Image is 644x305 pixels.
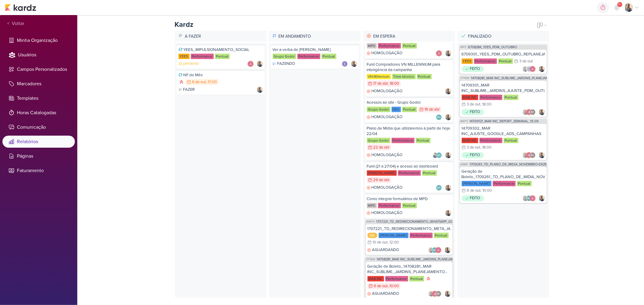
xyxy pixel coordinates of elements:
[372,247,399,253] p: AGUARDANDO
[410,233,433,238] div: Performance
[192,80,206,84] div: 6 de out
[271,45,359,69] a: Ver a verba de [PERSON_NAME] Grupo Godoi Performance Pontual FAZENDO
[378,43,401,49] div: Performance
[460,124,547,160] a: 14709302_MAR INC_AJUSTE_GOOGLE_ADS_CAMPANHAS MAR INC Performance Pontual 3 de out , 18:00 FEITO IM
[367,138,390,143] div: Grupo Godoi
[425,276,431,282] div: Prioridade Alta
[388,241,399,244] div: , 12:00
[2,107,75,119] li: Horas Catalogadas
[367,226,451,231] div: 1707221_TD_REDIRECIONAMENTO_META_IADL
[422,170,437,176] div: Pontual
[498,58,513,64] div: Pontual
[392,107,401,112] div: DEV
[367,196,451,202] div: Como integrar formulários de MPD
[470,195,480,201] p: FEITO
[178,72,263,78] div: NF do Mês
[372,50,403,56] p: HOMOLOGAÇÃO
[445,50,451,56] img: Iara Santos
[417,74,432,79] div: Pontual
[539,66,545,72] img: Iara Santos
[373,82,388,86] div: 17 de abr
[7,20,9,27] span: <
[467,102,481,106] div: 3 de out
[388,82,399,86] div: , 18:00
[351,61,357,67] img: Iara Santos
[526,152,532,158] img: Alessandra Gomes
[373,241,388,244] div: 10 de out
[377,258,485,261] a: 14708281_MAR INC_SUBLIME_JARDINS_PLANEJAMENTO ESTRATÉGICO
[2,150,75,162] li: Páginas
[445,291,451,297] img: Iara Santos
[625,3,633,12] img: Iara Santos
[526,195,532,201] div: Aline Gimenez Graciano
[437,293,440,296] p: IM
[467,189,481,193] div: 6 de out
[530,152,536,158] div: Isabella Machado Guimarães
[434,233,449,238] div: Pontual
[462,83,545,93] div: 14709301_MAR INC_SUBLIME_JARDINS_AJUSTE_PDM_OUTUBRO
[471,77,579,80] a: 14708281_MAR INC_SUBLIME_JARDINS_PLANEJAMENTO ESTRATÉGICO
[372,114,403,120] p: HOMOLOGAÇÃO
[373,146,390,149] div: 22 de abr
[277,61,295,67] p: FAZENDO
[460,167,547,203] a: Geração de Boleto_1709261_TD_PLANO_DE_MIDIA_NOVEMBRO+DEZEMBRO [PERSON_NAME] Performance Pontual 6...
[2,92,75,104] li: Templates
[398,170,421,176] div: Performance
[520,59,533,63] div: 3 de out
[367,62,451,73] div: Funil Compradores VN MILLENNIUM para inteligência da campanha
[177,70,265,95] a: NF do Mês 6 de out , 17:00 FAZER
[437,154,441,157] p: AG
[379,233,409,238] div: [PERSON_NAME]
[526,109,532,115] img: Alessandra Gomes
[435,291,441,297] div: Isabella Machado Guimarães
[273,47,357,52] div: Ver a verba de [PERSON_NAME]
[433,249,437,252] p: AG
[402,107,417,112] div: Pontual
[367,233,377,238] div: QA
[372,291,399,297] p: AGUARDANDO
[277,32,359,41] p: Em Andamento
[367,43,377,49] div: MPD
[445,152,451,158] img: Iara Santos
[367,107,390,112] div: Grupo Godoi
[462,181,492,186] div: [PERSON_NAME]
[273,54,296,59] div: Grupo Godoi
[428,247,434,253] img: Iara Santos
[460,163,469,166] span: AG841
[178,47,263,52] div: YEES_IMPULSIONAMENTO_SOCIAL
[522,152,528,158] img: Iara Santos
[9,20,24,27] span: Voltar
[479,138,502,143] div: Performance
[618,2,622,7] span: 9+
[366,224,453,255] a: 1707221_TD_REDIRECIONAMENTO_META_IADL QA [PERSON_NAME] Performance Pontual 10 de out , 12:00 AGUA...
[522,109,528,115] img: Iara Santos
[435,247,441,253] img: Alessandra Gomes
[474,58,497,64] div: Performance
[437,187,441,190] p: AG
[191,54,214,59] div: Performance
[2,34,75,46] li: Minha Organização
[367,74,391,79] div: VN Millenium
[462,52,545,57] div: 6709301_YEES_PDM_OUTUBRO_REPLANEJAMENTO_MANSÕES_TAQUARAL
[367,164,451,169] div: Funil (21 a 27/04) e acesso ao dashboard
[385,276,408,281] div: Performance
[445,114,451,120] img: Iara Santos
[367,276,384,281] div: MAR INC
[2,49,75,61] li: Usuários
[460,120,469,123] span: IM273
[493,181,516,186] div: Performance
[481,102,492,106] div: , 18:00
[436,185,442,191] div: Aline Gimenez Graciano
[479,95,502,100] div: Performance
[462,95,478,100] div: MAR INC
[365,59,453,96] a: Funil Compradores VN MILLENNIUM para inteligência da campanha VN Millenium Time técnico Pontual 1...
[468,46,517,49] a: 6708284_YEES_PDM_OUTUBRO
[470,109,480,115] p: FEITO
[436,50,442,56] img: Alessandra Gomes
[539,195,545,201] img: Iara Santos
[373,178,390,182] div: 29 de abr
[416,138,431,143] div: Pontual
[436,152,442,158] div: Aline Gimenez Graciano
[392,74,416,79] div: Time técnico
[409,276,424,281] div: Pontual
